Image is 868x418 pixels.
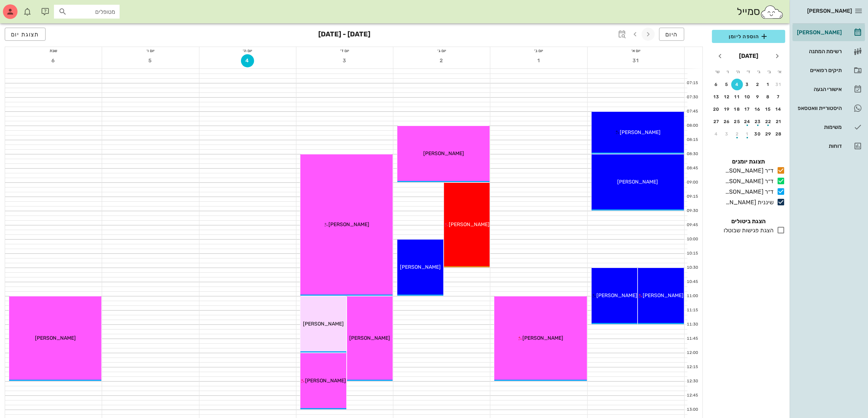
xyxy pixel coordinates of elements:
span: [PERSON_NAME] [35,335,76,341]
div: משימות [795,124,842,130]
div: 4 [711,131,722,137]
span: [PERSON_NAME] [305,378,346,384]
span: [PERSON_NAME] [807,8,852,14]
button: 2 [752,79,764,90]
a: דוחות [793,137,865,155]
div: 7 [773,94,785,99]
div: 21 [773,119,785,124]
div: 13:00 [685,407,700,413]
span: [PERSON_NAME] [449,221,490,228]
span: 2 [435,58,448,64]
button: 31 [773,79,785,90]
button: היום [659,28,684,41]
button: 2 [435,54,448,67]
div: תיקים רפואיים [795,67,842,73]
button: הוספה ליומן [712,30,785,43]
div: שיננית [PERSON_NAME] [722,198,774,207]
button: 25 [731,116,743,127]
button: 21 [773,116,785,127]
span: תצוגת יום [11,31,39,38]
div: 14 [773,107,785,112]
img: SmileCloud logo [760,5,784,19]
button: חודש שעבר [771,50,784,63]
button: 31 [629,54,642,67]
a: תיקים רפואיים [793,62,865,79]
button: 2 [731,128,743,140]
div: 10:15 [685,251,700,257]
div: 08:00 [685,123,700,129]
a: משימות [793,118,865,136]
button: 3 [338,54,351,67]
span: [PERSON_NAME] [523,335,564,341]
span: 4 [241,58,254,64]
div: 27 [711,119,722,124]
span: היום [665,31,678,38]
span: [PERSON_NAME] [328,221,369,228]
th: ה׳ [733,66,743,78]
div: 18 [731,107,743,112]
div: 11:45 [685,336,700,342]
button: 16 [752,103,764,115]
span: הוספה ליומן [718,32,779,41]
div: 1 [763,82,774,87]
div: 2 [731,131,743,137]
div: 07:15 [685,80,700,86]
span: 1 [532,58,545,64]
a: היסטוריית וואטסאפ [793,99,865,117]
h4: הצגת ביטולים [712,217,785,226]
div: 9 [752,94,764,99]
div: סמייל [737,4,784,20]
button: 9 [752,91,764,103]
th: א׳ [775,66,785,78]
button: תצוגת יום [5,28,46,41]
button: חודש הבא [713,50,727,63]
div: 20 [711,107,722,112]
span: 5 [144,58,157,64]
div: 12:00 [685,350,700,356]
button: 30 [752,128,764,140]
span: 31 [629,58,642,64]
div: 26 [721,119,733,124]
button: 6 [711,79,722,90]
a: אישורי הגעה [793,80,865,98]
th: ד׳ [744,66,753,78]
h3: [DATE] - [DATE] [319,28,371,42]
div: 2 [752,82,764,87]
button: 24 [742,116,754,127]
div: 11 [731,94,743,99]
button: 11 [731,91,743,103]
span: [PERSON_NAME] [596,292,637,299]
button: 17 [742,103,754,115]
div: 3 [721,131,733,137]
button: 27 [711,116,722,127]
div: 12:45 [685,393,700,399]
button: 4 [241,54,254,67]
button: 3 [721,128,733,140]
button: 22 [763,116,774,127]
span: [PERSON_NAME] [620,129,661,135]
button: 18 [731,103,743,115]
div: 31 [773,82,785,87]
th: ג׳ [754,66,764,78]
div: 10:30 [685,265,700,271]
div: 10 [742,94,754,99]
div: 10:45 [685,279,700,285]
span: [PERSON_NAME] [617,179,658,185]
div: 19 [721,107,733,112]
div: 24 [742,119,754,124]
button: 1 [742,128,754,140]
div: ד״ר [PERSON_NAME] [722,177,774,186]
div: 11:15 [685,307,700,313]
button: 1 [532,54,545,67]
div: 09:45 [685,222,700,228]
button: 7 [773,91,785,103]
div: 22 [763,119,774,124]
div: יום ב׳ [490,47,587,54]
div: 8 [763,94,774,99]
button: 28 [773,128,785,140]
button: 8 [763,91,774,103]
div: 16 [752,107,764,112]
div: 4 [731,82,743,87]
div: ד״ר [PERSON_NAME] [722,166,774,175]
span: [PERSON_NAME] [349,335,390,341]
